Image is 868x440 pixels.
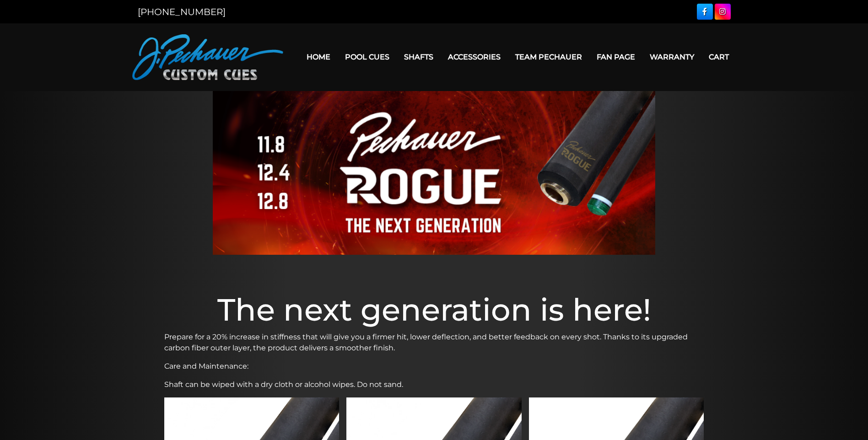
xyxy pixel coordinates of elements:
[299,45,338,69] a: Home
[642,45,701,69] a: Warranty
[164,291,704,328] h1: The next generation is here!
[701,45,736,69] a: Cart
[138,6,226,17] a: [PHONE_NUMBER]
[338,45,397,69] a: Pool Cues
[508,45,589,69] a: Team Pechauer
[164,361,704,372] p: Care and Maintenance:
[589,45,642,69] a: Fan Page
[441,45,508,69] a: Accessories
[132,34,283,80] img: Pechauer Custom Cues
[164,332,704,354] p: Prepare for a 20% increase in stiffness that will give you a firmer hit, lower deflection, and be...
[397,45,441,69] a: Shafts
[164,379,704,390] p: Shaft can be wiped with a dry cloth or alcohol wipes. Do not sand.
